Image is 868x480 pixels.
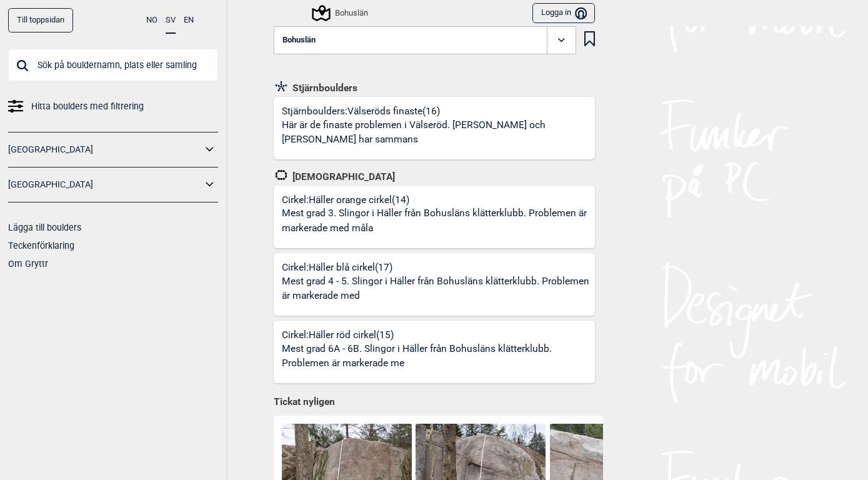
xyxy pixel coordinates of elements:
div: Cirkel: Häller orange cirkel (14) [282,194,595,248]
a: Hitta boulders med filtrering [8,97,218,116]
span: [DEMOGRAPHIC_DATA] [289,171,396,183]
button: Logga in [532,3,594,24]
a: Om Gryttr [8,259,48,269]
p: Här är de finaste problemen i Välseröd. [PERSON_NAME] och [PERSON_NAME] har sammans [282,118,591,147]
a: Cirkel:Häller blå cirkel(17)Mest grad 4 - 5. Slingor i Häller från Bohusläns klätterklubb. Proble... [274,253,595,316]
a: [GEOGRAPHIC_DATA] [8,141,202,159]
p: Mest grad 6A - 6B. Slingor i Häller från Bohusläns klätterklubb. Problemen är markerade me [282,342,591,371]
div: Cirkel: Häller röd cirkel (15) [282,329,595,383]
a: [GEOGRAPHIC_DATA] [8,176,202,194]
a: Cirkel:Häller röd cirkel(15)Mest grad 6A - 6B. Slingor i Häller från Bohusläns klätterklubb. Prob... [274,321,595,383]
h1: Tickat nyligen [274,396,595,409]
div: Cirkel: Häller blå cirkel (17) [282,261,595,316]
a: Till toppsidan [8,8,73,32]
a: Stjärnboulders:Välseröds finaste(16)Här är de finaste problemen i Välseröd. [PERSON_NAME] och [PE... [274,97,595,159]
span: Hitta boulders med filtrering [31,97,144,116]
a: Cirkel:Häller orange cirkel(14)Mest grad 3. Slingor i Häller från Bohusläns klätterklubb. Problem... [274,186,595,248]
input: Sök på bouldernamn, plats eller samling [8,49,218,81]
button: EN [184,8,194,32]
div: Bohuslän [314,6,368,21]
button: NO [146,8,157,32]
div: Stjärnboulders: Välseröds finaste (16) [282,105,595,159]
button: SV [166,8,176,34]
a: Lägga till boulders [8,222,81,232]
a: Teckenförklaring [8,241,74,251]
span: Stjärnboulders [289,82,358,94]
p: Mest grad 3. Slingor i Häller från Bohusläns klätterklubb. Problemen är markerade med måla [282,206,591,236]
button: Bohuslän [274,26,576,55]
span: Bohuslän [282,36,316,45]
p: Mest grad 4 - 5. Slingor i Häller från Bohusläns klätterklubb. Problemen är markerade med [282,274,591,304]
